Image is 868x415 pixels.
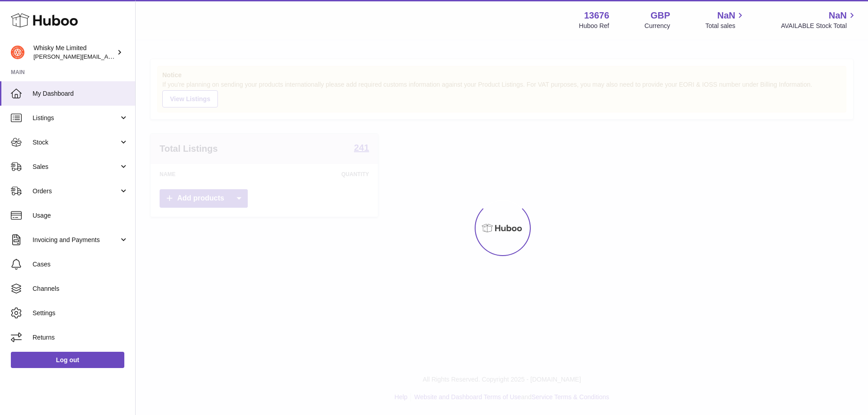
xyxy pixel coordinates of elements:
a: Log out [11,352,124,368]
a: NaN Total sales [705,9,745,30]
div: Whisky Me Limited [33,44,115,61]
span: Usage [33,211,128,220]
span: NaN [829,9,847,22]
span: Channels [33,284,128,293]
span: AVAILABLE Stock Total [781,22,857,30]
span: Settings [33,309,128,317]
span: Listings [33,114,119,122]
span: Sales [33,163,119,171]
span: NaN [717,9,735,22]
span: [PERSON_NAME][EMAIL_ADDRESS][DOMAIN_NAME] [33,53,181,60]
strong: GBP [651,9,670,22]
span: Returns [33,333,128,342]
span: Orders [33,187,119,196]
span: Invoicing and Payments [33,236,119,244]
div: Huboo Ref [579,22,609,30]
span: Total sales [705,22,745,30]
div: Currency [645,22,670,30]
span: Cases [33,260,128,269]
span: My Dashboard [33,89,128,98]
img: frances@whiskyshop.com [11,46,24,59]
a: NaN AVAILABLE Stock Total [781,9,857,30]
strong: 13676 [584,9,609,22]
span: Stock [33,138,119,147]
